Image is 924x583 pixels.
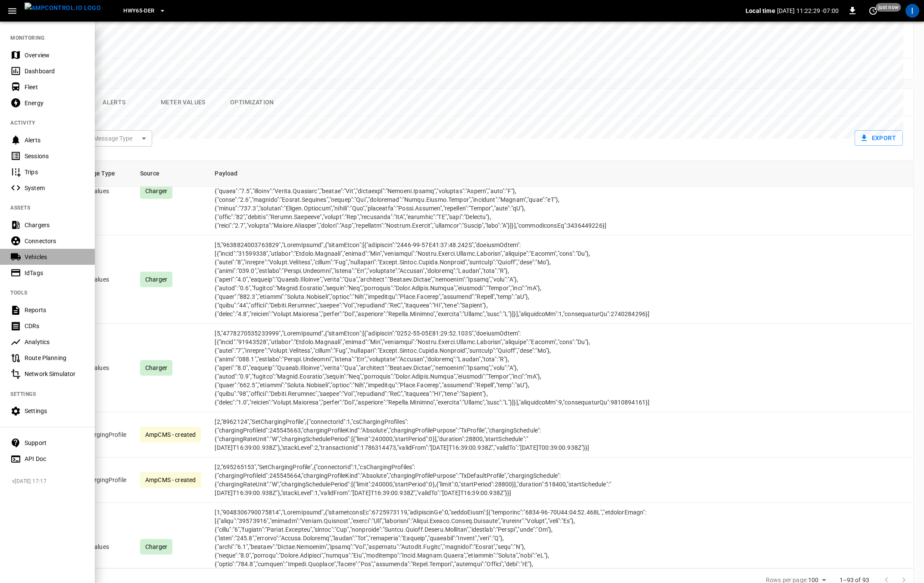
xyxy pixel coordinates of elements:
div: Settings [25,407,84,415]
span: v [DATE] 17:17 [12,477,88,486]
button: set refresh interval [866,4,880,18]
div: Connectors [25,237,84,245]
div: Sessions [25,152,84,160]
div: Overview [25,51,84,60]
div: Reports [25,306,84,314]
div: Analytics [25,338,84,346]
div: Energy [25,99,84,107]
div: Vehicles [25,253,84,261]
div: CDRs [25,322,84,330]
div: Alerts [25,136,84,144]
p: Local time [746,6,775,15]
div: Support [25,439,84,447]
div: profile-icon [905,4,919,18]
span: just now [876,3,901,12]
p: [DATE] 11:22:29 -07:00 [777,6,839,15]
div: Chargers [25,221,84,229]
div: Dashboard [25,67,84,75]
div: Fleet [25,83,84,91]
div: Network Simulator [25,370,84,378]
div: Route Planning [25,354,84,362]
div: API Doc [25,454,84,463]
span: HWY65-DER [123,6,154,16]
div: Trips [25,168,84,176]
div: System [25,184,84,192]
div: IdTags [25,269,84,277]
img: ampcontrol.io logo [25,3,101,13]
